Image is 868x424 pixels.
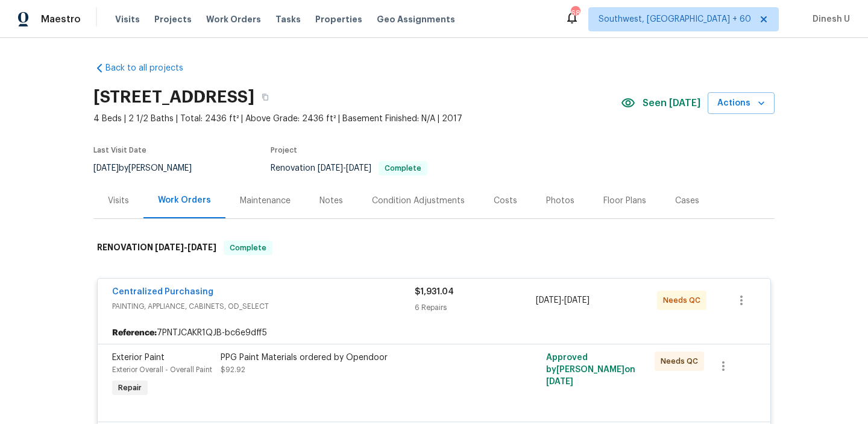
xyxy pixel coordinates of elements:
[315,13,362,25] span: Properties
[415,302,536,314] div: 6 Repairs
[708,92,775,115] button: Actions
[564,296,590,305] span: [DATE]
[113,382,146,394] span: Repair
[225,242,271,254] span: Complete
[112,366,212,373] span: Exterior Overall - Overall Paint
[155,243,184,252] span: [DATE]
[546,195,574,207] div: Photos
[319,195,343,207] div: Notes
[571,7,579,19] div: 685
[808,13,850,25] span: Dinesh U
[112,288,213,296] a: Centralized Purchasing
[318,164,371,172] span: -
[254,86,276,108] button: Copy Address
[112,300,415,312] span: PAINTING, APPLIANCE, CABINETS, OD_SELECT
[93,161,206,176] div: by [PERSON_NAME]
[494,195,517,207] div: Costs
[415,288,454,296] span: $1,931.04
[372,195,465,207] div: Condition Adjustments
[98,322,770,344] div: 7PNTJCAKR1QJB-bc6e9dff5
[546,378,573,386] span: [DATE]
[93,62,209,74] a: Back to all projects
[221,366,245,373] span: $92.92
[221,352,485,364] div: PPG Paint Materials ordered by Opendoor
[536,294,590,306] span: -
[380,165,426,172] span: Complete
[155,243,216,252] span: -
[599,13,751,25] span: Southwest, [GEOGRAPHIC_DATA] + 60
[661,355,703,367] span: Needs QC
[93,147,146,154] span: Last Visit Date
[271,164,427,172] span: Renovation
[41,13,81,25] span: Maestro
[154,13,192,25] span: Projects
[275,15,301,24] span: Tasks
[115,13,140,25] span: Visits
[546,353,635,386] span: Approved by [PERSON_NAME] on
[377,13,455,25] span: Geo Assignments
[717,96,765,111] span: Actions
[93,229,775,267] div: RENOVATION [DATE]-[DATE]Complete
[158,194,211,206] div: Work Orders
[108,195,129,207] div: Visits
[536,296,561,305] span: [DATE]
[271,147,297,154] span: Project
[318,164,343,172] span: [DATE]
[93,91,254,103] h2: [STREET_ADDRESS]
[112,353,165,362] span: Exterior Paint
[112,327,157,339] b: Reference:
[675,195,699,207] div: Cases
[97,241,216,255] h6: RENOVATION
[93,113,621,125] span: 4 Beds | 2 1/2 Baths | Total: 2436 ft² | Above Grade: 2436 ft² | Basement Finished: N/A | 2017
[240,195,291,207] div: Maintenance
[603,195,646,207] div: Floor Plans
[206,13,261,25] span: Work Orders
[187,243,216,252] span: [DATE]
[93,164,119,172] span: [DATE]
[346,164,371,172] span: [DATE]
[643,97,700,109] span: Seen [DATE]
[663,294,705,306] span: Needs QC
